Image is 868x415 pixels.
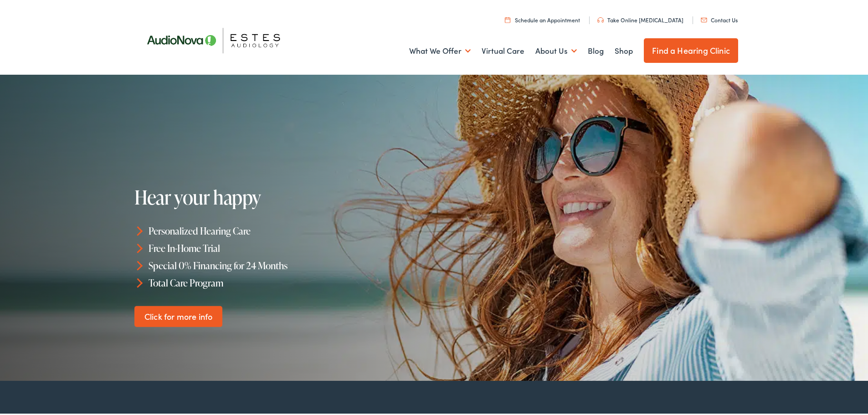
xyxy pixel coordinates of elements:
[597,15,604,21] img: utility icon
[701,16,707,20] img: utility icon
[409,32,471,66] a: What We Offer
[505,14,580,22] a: Schedule an Appointment
[134,238,438,255] li: Free In-Home Trial
[615,32,633,66] a: Shop
[588,32,604,66] a: Blog
[535,32,577,66] a: About Us
[134,255,438,272] li: Special 0% Financing for 24 Months
[134,304,222,325] a: Click for more info
[134,272,438,289] li: Total Care Program
[505,15,510,21] img: utility icon
[597,14,683,22] a: Take Online [MEDICAL_DATA]
[134,220,438,238] li: Personalized Hearing Care
[482,32,524,66] a: Virtual Care
[701,14,738,22] a: Contact Us
[134,185,411,206] h1: Hear your happy
[644,36,738,61] a: Find a Hearing Clinic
